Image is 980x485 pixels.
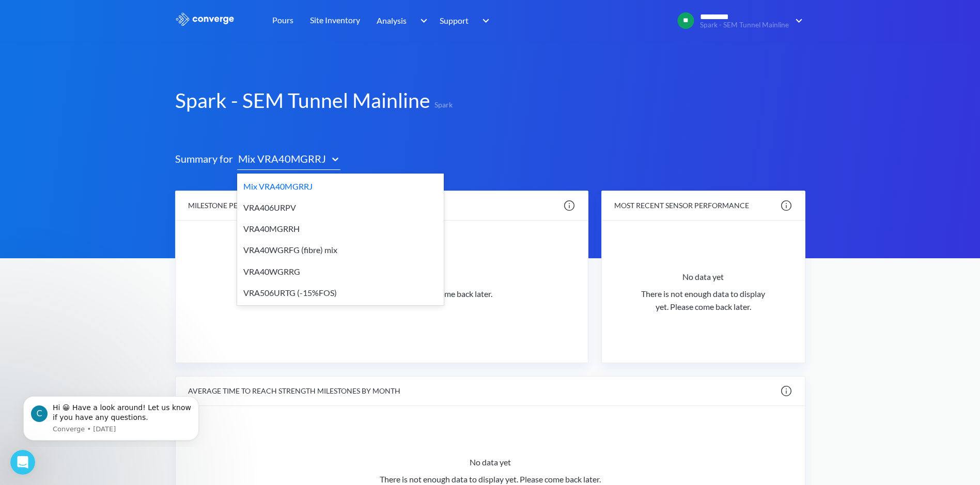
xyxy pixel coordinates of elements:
[175,151,237,170] span: Summary for
[780,199,792,212] img: info.svg
[430,99,453,114] span: Spark
[175,12,235,26] img: logo_ewhite.svg
[10,450,35,475] iframe: Intercom live chat
[440,14,469,27] span: Support
[237,239,444,260] div: VRA40WGRFG (fibre) mix
[237,176,444,197] div: Mix VRA40MGRRJ
[237,151,326,167] div: Mix VRA40MGRRJ
[563,199,575,212] img: info.svg
[700,21,789,29] span: Spark - SEM Tunnel Mainline
[175,87,430,114] h1: Spark - SEM Tunnel Mainline
[470,456,511,468] span: No data yet
[188,200,322,211] div: MILESTONE PERFORMANCE SUMMARY
[188,385,400,397] div: AVERAGE TIME TO REACH STRENGTH MILESTONES BY MONTH
[635,287,771,313] span: There is not enough data to display yet. Please come back later.
[237,261,444,282] div: VRA40WGRRG
[237,282,444,303] div: VRA506URTG (-15%FOS)
[8,387,214,447] iframe: Intercom notifications message
[413,14,430,27] img: downArrow.svg
[789,14,805,27] img: downArrow.svg
[377,14,407,27] span: Analysis
[682,270,724,283] span: No data yet
[476,14,492,27] img: downArrow.svg
[237,218,444,239] div: VRA40MGRRH
[614,200,749,211] div: MOST RECENT SENSOR PERFORMANCE
[237,197,444,218] div: VRA406URPV
[780,385,792,397] img: info.svg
